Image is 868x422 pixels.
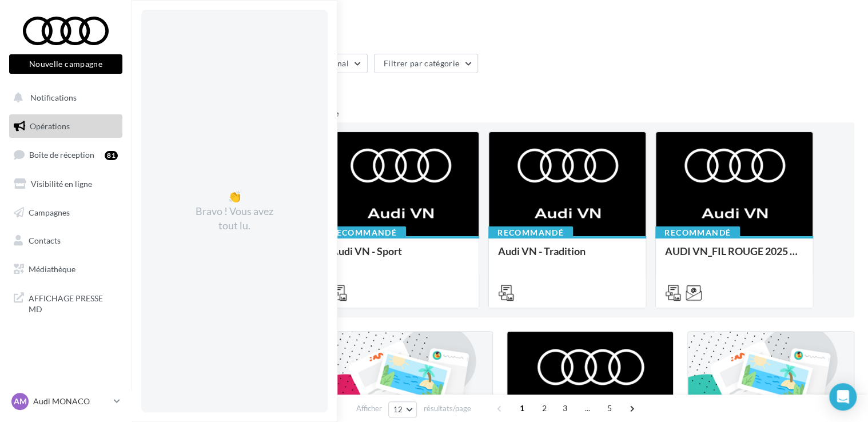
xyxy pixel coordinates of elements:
a: AM Audi MONACO [9,391,122,412]
span: 3 [556,399,574,417]
a: Contacts [7,229,125,253]
div: 81 [105,151,118,160]
a: AFFICHAGE PRESSE MD [7,286,125,320]
div: Open Intercom Messenger [829,383,857,411]
button: Nouvelle campagne [9,54,122,74]
a: Opérations [7,114,125,138]
div: Audi VN - Sport [331,245,469,268]
span: résultats/page [423,403,471,414]
span: 12 [393,405,403,414]
span: Médiathèque [29,264,75,274]
a: Médiathèque [7,257,125,281]
span: ... [578,399,596,417]
span: Boîte de réception [29,150,94,160]
span: 1 [513,399,531,417]
span: Opérations [30,121,70,131]
a: Boîte de réception81 [7,142,125,167]
div: Recommandé [321,226,406,239]
span: 2 [535,399,554,417]
div: Opérations marketing [145,18,854,35]
div: AUDI VN_FIL ROUGE 2025 - A1, Q2, Q3, Q5 et Q4 e-tron [665,245,803,268]
div: 4 opérations recommandées par votre enseigne [145,109,854,118]
span: Notifications [30,93,77,102]
button: Filtrer par catégorie [374,54,478,73]
span: Campagnes [29,207,70,217]
span: Visibilité en ligne [31,179,92,189]
button: 12 [388,401,417,417]
div: Recommandé [655,226,740,239]
a: Visibilité en ligne [7,172,125,196]
span: Contacts [29,236,61,245]
p: Audi MONACO [33,396,109,407]
button: Notifications [7,86,120,110]
span: Afficher [356,403,382,414]
div: Recommandé [488,226,573,239]
span: AFFICHAGE PRESSE MD [29,290,118,315]
span: AM [14,396,27,407]
div: Audi VN - Tradition [498,245,636,268]
span: 5 [600,399,619,417]
a: Campagnes [7,201,125,225]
